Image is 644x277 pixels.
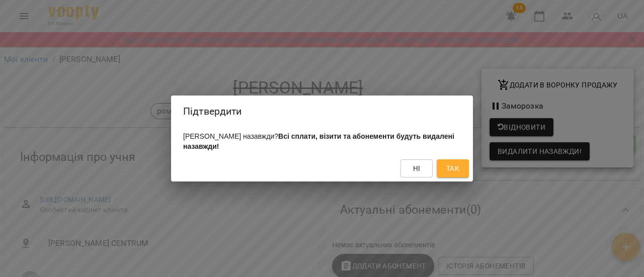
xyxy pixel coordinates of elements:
h2: Підтвердити [183,104,461,119]
button: Так [437,159,469,177]
button: Ні [400,159,433,177]
b: Всі сплати, візити та абонементи будуть видалені назавжди! [183,132,454,150]
span: Ні [413,162,421,174]
span: [PERSON_NAME] назавжди? [183,132,454,150]
span: Так [446,162,459,174]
